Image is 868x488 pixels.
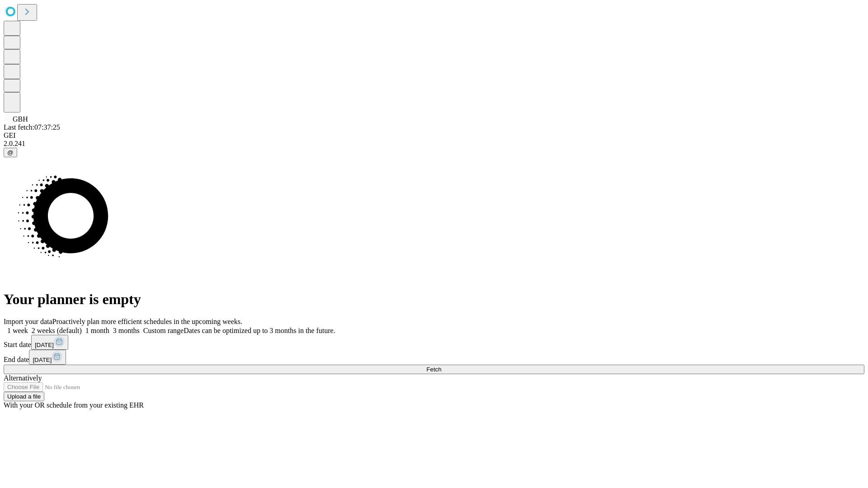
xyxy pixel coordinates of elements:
[113,327,140,334] span: 3 months
[52,318,242,325] span: Proactively plan more efficient schedules in the upcoming weeks.
[4,123,60,131] span: Last fetch: 07:37:25
[7,327,28,334] span: 1 week
[4,392,44,401] button: Upload a file
[4,148,17,157] button: @
[35,342,54,348] span: [DATE]
[31,335,68,350] button: [DATE]
[4,401,144,409] span: With your OR schedule from your existing EHR
[4,131,864,140] div: GEI
[4,318,52,325] span: Import your data
[4,291,864,308] h1: Your planner is empty
[85,327,109,334] span: 1 month
[426,366,441,373] span: Fetch
[7,149,14,156] span: @
[184,327,335,334] span: Dates can be optimized up to 3 months in the future.
[4,365,864,374] button: Fetch
[13,115,28,123] span: GBH
[4,350,864,365] div: End date
[4,374,42,382] span: Alternatively
[143,327,184,334] span: Custom range
[29,350,66,365] button: [DATE]
[32,327,82,334] span: 2 weeks (default)
[33,357,52,363] span: [DATE]
[4,140,864,148] div: 2.0.241
[4,335,864,350] div: Start date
